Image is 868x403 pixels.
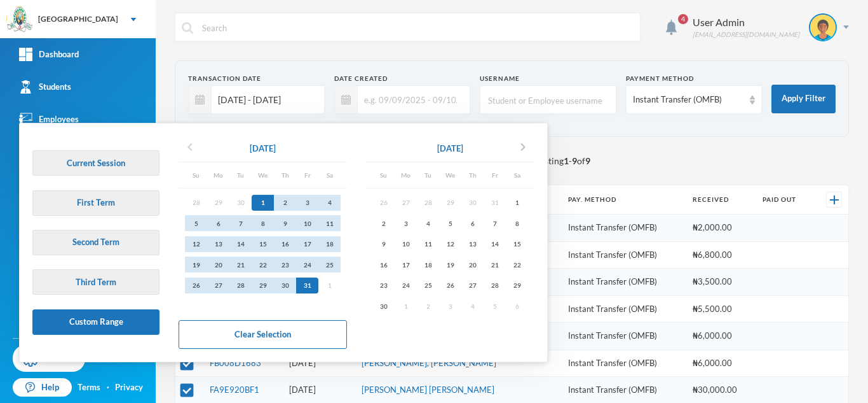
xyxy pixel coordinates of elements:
td: Instant Transfer (OMFB) [562,350,686,377]
td: ₦3,500.00 [686,269,756,296]
div: 22 [506,257,528,272]
div: 30 [274,278,296,293]
div: Fr [296,169,318,181]
div: 28 [229,278,252,293]
img: search [182,22,193,34]
div: 21 [229,257,252,272]
div: 6 [207,215,229,231]
div: 13 [461,236,484,252]
div: Mo [207,169,229,181]
div: [DATE] [250,143,276,155]
button: Apply Filter [771,85,836,113]
img: logo [7,7,32,32]
b: 9 [585,155,590,166]
div: 10 [395,236,417,252]
a: Terms [78,381,100,394]
th: Paid Out [756,185,813,215]
div: 25 [318,257,341,272]
div: 12 [185,236,207,252]
div: 14 [484,236,506,252]
button: Second Term [32,230,159,255]
div: 7 [229,215,252,231]
a: [PERSON_NAME] [PERSON_NAME] [362,385,494,395]
div: Tu [417,169,439,181]
div: 9 [274,215,296,231]
div: We [252,169,274,181]
th: Pay. Method [562,185,686,215]
div: Transaction Date [188,74,325,83]
div: 1 [506,195,528,211]
img: + [830,195,839,204]
div: 26 [439,278,461,293]
button: Custom Range [32,309,159,335]
div: Instant Transfer (OMFB) [633,94,744,106]
th: Received [686,185,756,215]
button: Clear Selection [179,320,347,349]
div: Sa [506,169,528,181]
button: Current Session [32,150,159,176]
td: Instant Transfer (OMFB) [562,269,686,296]
div: 15 [506,236,528,252]
div: Sa [318,169,341,181]
input: e.g. 09/09/2025 - 09/10/2025 [212,85,318,114]
div: 11 [417,236,439,252]
div: We [439,169,461,181]
div: Fr [484,169,506,181]
div: Date Created [334,74,471,83]
div: 30 [372,298,395,314]
input: e.g. 09/09/2025 - 09/10/2025 [358,85,464,114]
a: Privacy [115,381,143,394]
div: Su [185,169,207,181]
div: 8 [506,215,528,231]
b: 9 [572,155,577,166]
div: 8 [252,215,274,231]
div: 29 [506,278,528,293]
div: Dashboard [19,48,79,61]
img: STUDENT [810,15,836,40]
div: 5 [439,215,461,231]
div: 20 [461,257,484,272]
div: 19 [185,257,207,272]
div: Th [274,169,296,181]
div: 19 [439,257,461,272]
div: 23 [274,257,296,272]
div: Employees [19,113,79,126]
div: 15 [252,236,274,252]
div: 27 [207,278,229,293]
td: ₦2,000.00 [686,215,756,242]
div: · [107,381,109,394]
div: 24 [296,257,318,272]
div: 21 [484,257,506,272]
td: ₦6,000.00 [686,323,756,350]
div: 16 [372,257,395,272]
div: 24 [395,278,417,293]
div: 18 [417,257,439,272]
div: Tu [229,169,252,181]
td: Instant Transfer (OMFB) [562,323,686,350]
div: 28 [484,278,506,293]
a: Help [13,378,72,397]
i: chevron_left [182,139,198,155]
div: User Admin [693,15,799,30]
td: ₦5,500.00 [686,295,756,323]
div: 4 [417,215,439,231]
div: Students [19,80,71,94]
div: 9 [372,236,395,252]
div: 2 [372,215,395,231]
div: [DATE] [437,143,463,155]
div: 22 [252,257,274,272]
div: Th [461,169,484,181]
div: 10 [296,215,318,231]
div: 18 [318,236,341,252]
div: 29 [252,278,274,293]
div: 12 [439,236,461,252]
td: Instant Transfer (OMFB) [562,241,686,269]
td: Instant Transfer (OMFB) [562,295,686,323]
span: 4 [678,14,688,24]
button: chevron_right [512,139,534,159]
button: Third Term [32,269,159,295]
div: Mo [395,169,417,181]
div: 6 [461,215,484,231]
div: Payment Method [626,74,763,83]
div: 1 [252,195,274,211]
